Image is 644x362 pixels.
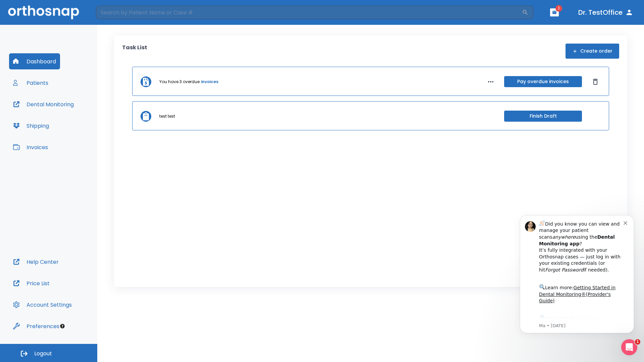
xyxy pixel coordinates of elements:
[555,5,562,12] span: 1
[29,111,89,123] a: App Store
[9,75,52,91] button: Patients
[34,350,52,357] span: Logout
[590,76,601,87] button: Dismiss
[9,318,63,334] button: Preferences
[114,14,119,20] button: Dismiss notification
[9,53,60,69] button: Dashboard
[576,6,636,18] button: Dr. TestOffice
[504,76,582,87] button: Pay overdue invoices
[9,297,76,313] button: Account Settings
[635,339,640,345] span: 1
[504,111,582,122] button: Finish Draft
[621,339,637,355] iframe: Intercom live chat
[566,44,619,59] button: Create order
[9,254,63,270] button: Help Center
[59,323,65,329] div: Tooltip anchor
[510,205,644,344] iframe: Intercom notifications message
[9,96,78,112] button: Dental Monitoring
[159,113,175,119] p: test test
[9,275,54,291] button: Price List
[122,44,147,59] p: Task List
[29,118,114,124] p: Message from Ma, sent 2w ago
[9,139,52,155] button: Invoices
[201,79,218,85] a: invoices
[159,79,200,85] p: You have 3 overdue
[96,6,522,19] input: Search by Patient Name or Case #
[9,118,53,134] button: Shipping
[29,109,114,143] div: Download the app: | ​ Let us know if you need help getting started!
[8,5,79,19] img: Orthosnap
